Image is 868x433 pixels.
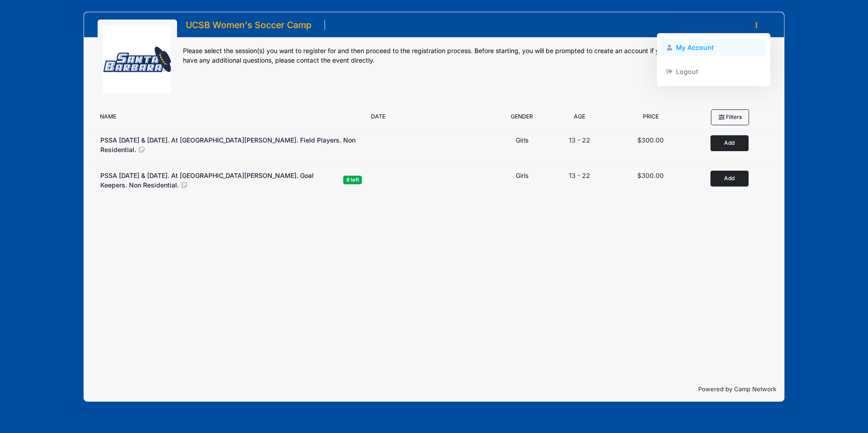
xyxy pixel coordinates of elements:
[569,136,590,144] span: 13 - 22
[549,113,610,125] div: Age
[183,46,771,65] div: Please select the session(s) you want to register for and then proceed to the registration proces...
[661,39,766,56] a: My Account
[516,172,528,179] span: Girls
[100,136,355,153] span: PSSA [DATE] & [DATE]. At [GEOGRAPHIC_DATA][PERSON_NAME]. Field Players. Non Residential.
[95,113,366,125] div: Name
[610,113,691,125] div: Price
[516,136,528,144] span: Girls
[103,25,171,93] img: logo
[100,172,314,189] span: PSSA [DATE] & [DATE]. At [GEOGRAPHIC_DATA][PERSON_NAME]. Goal Keepers. Non Residential.
[183,17,315,33] h1: UCSB Women's Soccer Camp
[710,135,749,151] button: Add
[366,113,495,125] div: Date
[710,171,749,187] button: Add
[661,63,766,80] a: Logout
[637,172,664,179] span: $300.00
[569,172,590,179] span: 13 - 22
[637,136,664,144] span: $300.00
[495,113,549,125] div: Gender
[343,176,362,184] span: 8 left
[92,385,777,394] p: Powered by Camp Network
[711,109,749,125] button: Filters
